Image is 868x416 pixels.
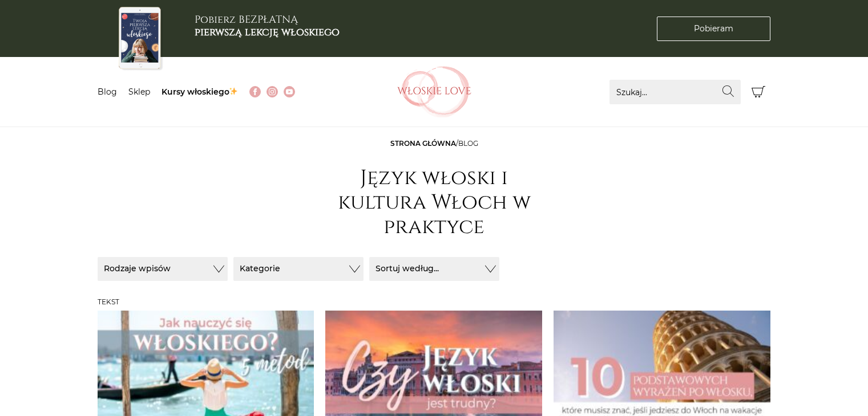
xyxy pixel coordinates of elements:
b: pierwszą lekcję włoskiego [195,25,340,39]
a: Strona główna [390,139,456,148]
img: Włoskielove [397,66,471,117]
a: Sklep [128,87,150,97]
span: / [390,139,478,148]
h3: Pobierz BEZPŁATNĄ [195,14,340,38]
button: Rodzaje wpisów [98,257,228,281]
button: Koszyk [746,80,771,104]
input: Szukaj... [609,80,741,104]
h1: Język włoski i kultura Włoch w praktyce [320,166,548,240]
img: ✨ [229,87,237,95]
span: Blog [458,139,478,148]
a: Pobieram [657,17,770,41]
button: Kategorie [233,257,364,281]
span: Pobieram [694,23,733,35]
button: Sortuj według... [369,257,499,281]
a: Blog [98,87,117,97]
a: Kursy włoskiego [162,87,239,97]
h3: Tekst [98,298,771,306]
